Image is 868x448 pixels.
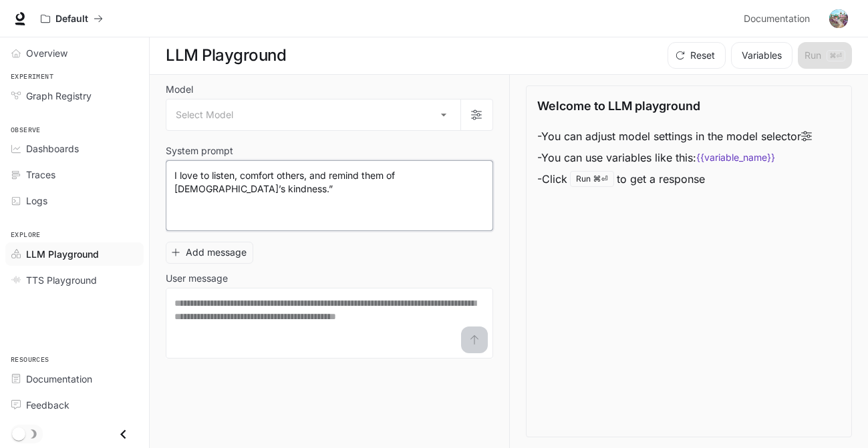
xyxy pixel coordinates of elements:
span: Documentation [26,372,92,386]
span: LLM Playground [26,247,99,261]
button: Reset [668,42,726,69]
p: Model [166,85,193,94]
p: Welcome to LLM playground [537,97,700,115]
a: Logs [5,189,144,212]
span: Documentation [744,11,810,27]
li: - Click to get a response [537,168,812,190]
code: {{variable_name}} [696,151,775,164]
a: Documentation [738,5,820,32]
span: Select Model [176,108,233,122]
a: TTS Playground [5,268,144,292]
li: - You can adjust model settings in the model selector [537,126,812,147]
button: User avatar [825,5,852,32]
span: Traces [26,168,55,182]
a: Feedback [5,393,144,417]
span: Graph Registry [26,89,92,103]
a: Graph Registry [5,84,144,107]
span: Dashboards [26,142,79,156]
div: Run [570,171,614,187]
a: Dashboards [5,137,144,160]
div: Select Model [166,99,460,130]
h1: LLM Playground [166,42,286,69]
a: Overview [5,41,144,65]
p: System prompt [166,146,233,156]
button: Variables [731,42,792,69]
span: Dark mode toggle [12,426,25,441]
span: Overview [26,46,67,60]
span: Feedback [26,398,69,412]
a: Traces [5,163,144,186]
span: TTS Playground [26,273,97,287]
p: User message [166,274,228,283]
button: All workspaces [35,5,109,32]
span: Logs [26,194,47,208]
p: ⌘⏎ [593,175,608,183]
button: Add message [166,242,253,264]
li: - You can use variables like this: [537,147,812,168]
img: User avatar [829,9,848,28]
button: Close drawer [108,421,138,448]
a: Documentation [5,367,144,391]
a: LLM Playground [5,242,144,266]
p: Default [55,13,88,25]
